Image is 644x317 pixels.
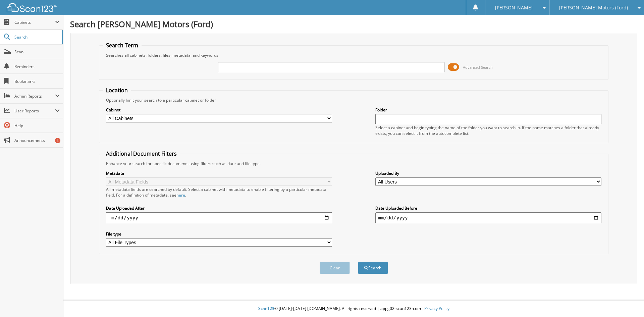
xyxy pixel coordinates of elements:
[424,306,449,311] a: Privacy Policy
[559,6,628,10] span: [PERSON_NAME] Motors (Ford)
[106,187,332,198] div: All metadata fields are searched by default. Select a cabinet with metadata to enable filtering b...
[103,161,605,166] div: Enhance your search for specific documents using filters such as date and file type.
[63,301,644,317] div: © [DATE]-[DATE] [DOMAIN_NAME]. All rights reserved | appg02-scan123-com |
[375,205,601,211] label: Date Uploaded Before
[14,49,60,55] span: Scan
[14,138,60,143] span: Announcements
[14,34,59,40] span: Search
[375,107,601,113] label: Folder
[106,212,332,223] input: start
[14,123,60,128] span: Help
[14,93,55,99] span: Admin Reports
[103,97,605,103] div: Optionally limit your search to a particular cabinet or folder
[103,52,605,58] div: Searches all cabinets, folders, files, metadata, and keywords
[495,6,533,10] span: [PERSON_NAME]
[320,262,350,274] button: Clear
[103,150,180,157] legend: Additional Document Filters
[103,87,131,94] legend: Location
[375,212,601,223] input: end
[106,231,332,237] label: File type
[106,205,332,211] label: Date Uploaded After
[55,138,60,143] div: 3
[70,18,637,30] h1: Search [PERSON_NAME] Motors (Ford)
[176,192,185,198] a: here
[14,64,60,69] span: Reminders
[106,107,332,113] label: Cabinet
[463,65,493,70] span: Advanced Search
[103,42,142,49] legend: Search Term
[14,19,55,25] span: Cabinets
[7,3,57,12] img: scan123-logo-white.svg
[375,125,601,136] div: Select a cabinet and begin typing the name of the folder you want to search in. If the name match...
[14,78,60,84] span: Bookmarks
[14,108,55,114] span: User Reports
[375,170,601,176] label: Uploaded By
[258,306,274,311] span: Scan123
[106,170,332,176] label: Metadata
[358,262,388,274] button: Search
